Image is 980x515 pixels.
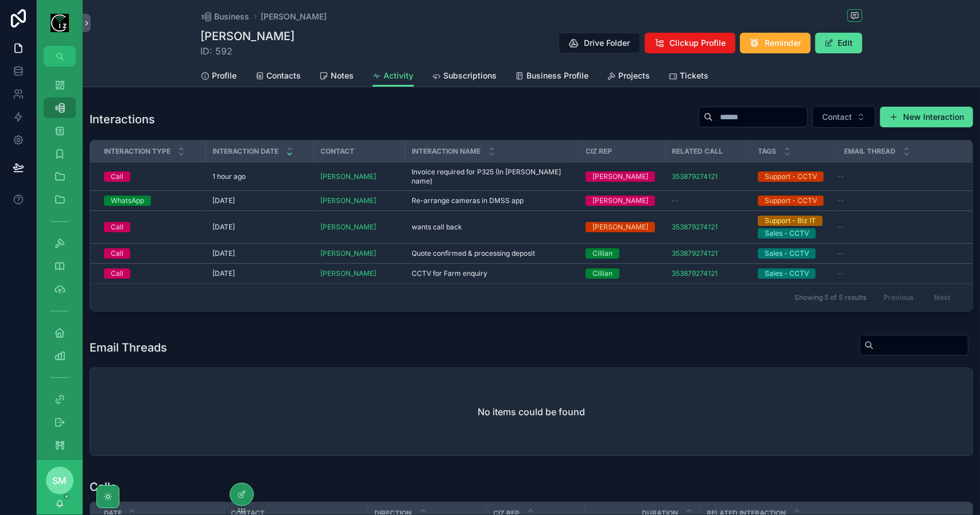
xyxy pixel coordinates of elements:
a: Re-arrange cameras in DMSS app [412,196,572,205]
a: Cillian [586,268,658,279]
a: [PERSON_NAME] [320,223,376,232]
span: Interaction Date [213,147,279,156]
a: 353879274121 [672,172,744,181]
span: [PERSON_NAME] [261,11,327,22]
a: Call [104,171,199,182]
h2: No items could be found [478,405,585,419]
a: [PERSON_NAME] [320,269,376,278]
button: Reminder [740,33,811,53]
a: Business [201,11,250,22]
a: Quote confirmed & processing deposit [412,249,572,258]
a: 353879274121 [672,249,744,258]
span: Showing 5 of 5 results [795,293,866,302]
div: Support - CCTV [765,171,817,182]
a: [PERSON_NAME] [320,172,376,181]
a: [DATE] [212,269,307,278]
a: Tickets [669,65,709,88]
a: Contacts [255,65,301,88]
span: Email Thread [845,147,896,156]
a: Business Profile [516,65,589,88]
span: ID: 592 [201,44,295,58]
div: Sales - CCTV [765,228,809,239]
div: Cillian [592,268,613,279]
a: Cillian [586,248,658,259]
a: Subscriptions [432,65,497,88]
span: Notes [331,70,354,81]
div: Call [111,268,123,279]
span: CCTV for Farm enquiry [412,269,487,278]
a: Sales - CCTV [758,268,830,279]
a: wants call back [412,223,572,232]
a: -- [837,269,959,278]
span: Drive Folder [584,37,630,49]
a: Projects [607,65,650,88]
a: 353879274121 [672,269,718,278]
span: Activity [384,70,414,81]
p: [DATE] [212,269,235,278]
div: Call [111,171,123,182]
span: Reminder [765,37,801,49]
div: Call [111,248,123,259]
h1: Email Threads [90,340,167,356]
span: Re-arrange cameras in DMSS app [412,196,524,205]
div: Sales - CCTV [765,268,809,279]
a: Support - CCTV [758,196,830,206]
p: 1 hour ago [212,172,246,181]
div: Support - Biz IT [765,216,816,226]
span: Subscriptions [444,70,497,81]
a: Sales - CCTV [758,248,830,259]
span: -- [837,172,844,181]
div: Call [111,222,123,232]
span: Tags [758,147,777,156]
span: Related Call [672,147,723,156]
a: [DATE] [212,223,307,232]
span: Projects [619,70,650,81]
a: -- [837,249,959,258]
span: -- [837,249,844,258]
h1: Calls [90,479,117,495]
a: Call [104,268,199,279]
span: Clickup Profile [670,37,726,49]
a: -- [837,223,959,232]
a: Activity [373,65,414,87]
a: [PERSON_NAME] [320,249,376,258]
span: Interaction Type [104,147,171,156]
span: wants call back [412,223,462,232]
span: Contact [321,147,355,156]
a: Support - Biz ITSales - CCTV [758,216,830,239]
button: Edit [815,33,862,53]
span: Interaction Name [412,147,481,156]
a: [PERSON_NAME] [320,269,398,278]
span: -- [837,223,844,232]
a: 353879274121 [672,269,744,278]
div: WhatsApp [111,196,144,206]
a: [PERSON_NAME] [320,223,398,232]
button: Clickup Profile [645,33,735,53]
span: Tickets [680,70,709,81]
a: [PERSON_NAME] [586,222,658,232]
a: [PERSON_NAME] [320,196,376,205]
div: Support - CCTV [765,196,817,206]
a: 353879274121 [672,172,718,181]
a: 353879274121 [672,223,718,232]
p: [DATE] [212,249,235,258]
a: Call [104,248,199,259]
a: [PERSON_NAME] [320,196,398,205]
span: Ciz Rep [586,147,613,156]
button: Drive Folder [559,33,640,53]
div: scrollable content [37,67,83,460]
button: New Interaction [880,107,973,127]
div: [PERSON_NAME] [592,171,648,182]
p: [DATE] [212,196,235,205]
a: -- [837,196,959,205]
h1: [PERSON_NAME] [201,28,295,44]
span: -- [837,269,844,278]
span: Contacts [267,70,301,81]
